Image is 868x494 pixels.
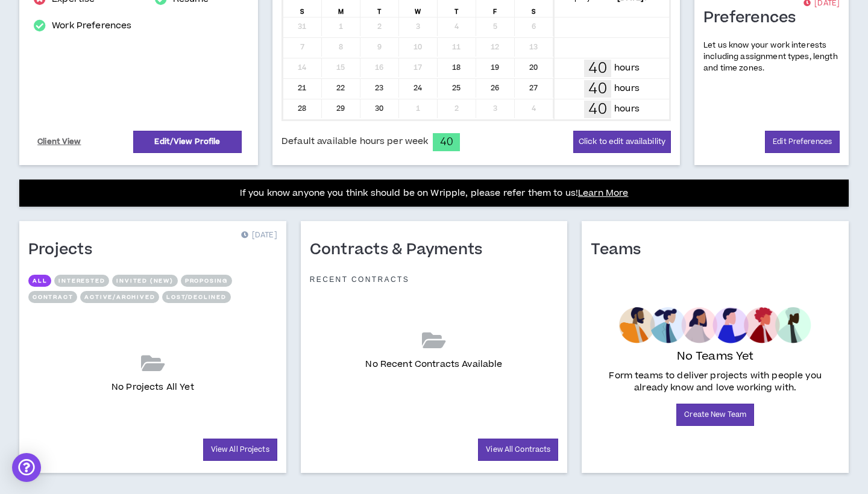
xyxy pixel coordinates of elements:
a: Learn More [578,187,628,199]
span: Default available hours per week [281,135,428,148]
p: Let us know your work interests including assignment types, length and time zones. [703,40,840,75]
p: No Projects All Yet [112,381,194,394]
p: Form teams to deliver projects with people you already know and love working with. [596,370,835,394]
button: Interested [54,275,109,287]
button: All [28,275,51,287]
button: Contract [28,291,77,303]
h1: Teams [591,240,650,260]
p: hours [614,102,640,116]
button: Proposing [181,275,232,287]
a: Edit Preferences [765,131,840,153]
button: Click to edit availability [573,131,671,153]
a: Work Preferences [52,19,131,33]
a: Create New Team [676,404,754,426]
h1: Contracts & Payments [310,240,492,260]
p: No Teams Yet [677,348,754,365]
a: Edit/View Profile [133,131,242,153]
p: [DATE] [241,230,277,242]
p: hours [614,61,640,75]
button: Active/Archived [80,291,159,303]
button: Lost/Declined [162,291,230,303]
p: If you know anyone you think should be on Wripple, please refer them to us! [240,186,629,201]
p: No Recent Contracts Available [365,358,502,371]
a: View All Projects [203,439,277,461]
h1: Projects [28,240,101,260]
p: hours [614,82,640,95]
div: Open Intercom Messenger [12,453,41,482]
a: View All Contracts [478,439,558,461]
p: Recent Contracts [310,275,410,284]
button: Invited (new) [112,275,177,287]
h1: Preferences [703,8,805,28]
a: Client View [36,131,83,152]
img: empty [619,307,811,343]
